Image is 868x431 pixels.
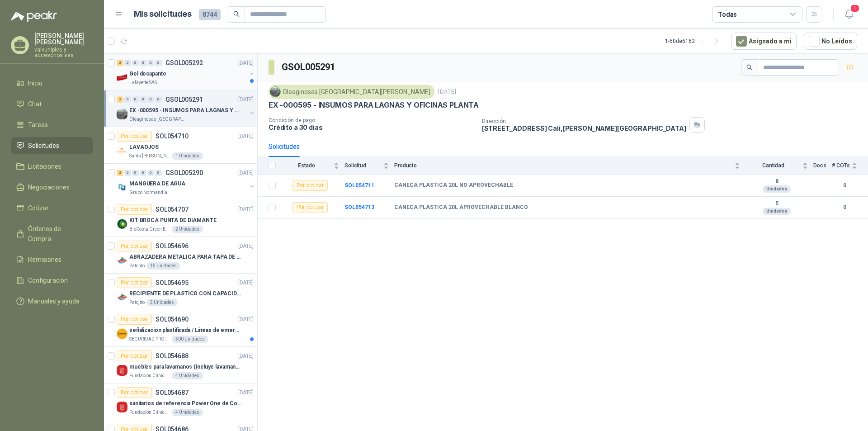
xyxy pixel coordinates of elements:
img: Company Logo [117,402,127,412]
button: Asignado a mi [731,33,797,50]
p: GSOL005292 [165,60,203,66]
b: CANECA PLASTICA 20L APROVECHABLE BLANCO [394,204,528,211]
a: Manuales y ayuda [11,293,93,310]
div: Por cotizar [117,314,152,325]
div: 4 Unidades [172,372,203,379]
a: Remisiones [11,251,93,268]
span: Solicitud [344,162,382,169]
img: Company Logo [117,109,127,119]
div: 0 [155,60,162,66]
p: [DATE] [238,388,254,397]
p: [DATE] [238,132,254,141]
img: Company Logo [117,255,127,266]
span: Remisiones [28,255,61,265]
p: [DATE] [238,59,254,67]
span: Estado [281,162,332,169]
a: Por cotizarSOL054690[DATE] Company Logoseñalizacion plastificada / Líneas de emergenciaSEGURIDAD ... [104,310,257,347]
p: [DATE] [438,88,456,96]
p: Gel decapante [129,70,166,78]
p: [DATE] [238,315,254,324]
div: Por cotizar [292,202,328,213]
span: # COTs [832,162,850,169]
span: Solicitudes [28,141,59,151]
img: Company Logo [117,365,127,376]
a: SOL054711 [344,182,374,189]
a: Solicitudes [11,137,93,154]
p: [DATE] [238,242,254,251]
p: EX -000595 - INSUMOS PARA LAGNAS Y OFICINAS PLANTA [129,106,242,115]
button: 1 [841,6,857,23]
p: GSOL005290 [165,170,203,176]
div: 1 - 50 de 6162 [665,34,724,48]
div: 0 [147,60,154,66]
button: No Leídos [804,33,857,50]
p: SOL054687 [156,389,189,396]
p: [DATE] [238,205,254,214]
a: Negociaciones [11,179,93,196]
p: SEGURIDAD PROVISER LTDA [129,336,170,343]
div: 500 Unidades [172,336,208,343]
th: Producto [394,157,745,175]
th: Docs [813,157,832,175]
a: Cotizar [11,199,93,217]
span: 8744 [199,9,221,20]
p: sanitarios de referencia Power One de Corona [129,399,242,408]
span: Configuración [28,275,68,285]
b: 0 [832,203,857,212]
a: 2 0 0 0 0 0 GSOL005290[DATE] Company LogoMANGUERA DE AGUAGrupo Normandía [117,167,255,196]
p: SOL054707 [156,206,189,213]
th: Cantidad [745,157,813,175]
p: Grupo Normandía [129,189,167,196]
div: 2 [117,96,123,103]
span: Cantidad [745,162,801,169]
a: Licitaciones [11,158,93,175]
div: 0 [132,96,139,103]
p: SOL054696 [156,243,189,249]
th: # COTs [832,157,868,175]
p: SOL054695 [156,279,189,286]
p: [PERSON_NAME] [PERSON_NAME] [34,33,93,45]
span: Manuales y ayuda [28,296,80,306]
p: EX -000595 - INSUMOS PARA LAGNAS Y OFICINAS PLANTA [269,100,479,110]
div: 0 [124,96,131,103]
div: Unidades [763,185,791,193]
div: 0 [132,170,139,176]
div: 0 [140,170,146,176]
a: Órdenes de Compra [11,220,93,247]
img: Company Logo [117,218,127,229]
span: 1 [850,4,860,13]
span: Órdenes de Compra [28,224,85,244]
span: Inicio [28,78,42,88]
p: Fundación Clínica Shaio [129,409,170,416]
div: 4 Unidades [172,409,203,416]
div: Por cotizar [117,131,152,142]
a: Inicio [11,75,93,92]
p: RECIPIENTE DE PLASTICO CON CAPACIDAD DE 1.8 LT PARA LA EXTRACCIÓN MANUAL DE LIQUIDOS [129,289,242,298]
div: Por cotizar [117,241,152,251]
p: SOL054688 [156,353,189,359]
img: Company Logo [117,145,127,156]
div: 2 [117,170,123,176]
p: KIT BROCA PUNTA DE DIAMANTE [129,216,217,225]
div: Unidades [763,208,791,215]
div: 0 [124,60,131,66]
th: Solicitud [344,157,394,175]
p: Patojito [129,262,145,270]
div: 15 Unidades [146,262,180,270]
span: Tareas [28,120,48,130]
p: Lafayette SAS [129,79,157,86]
b: 8 [745,178,808,185]
div: 0 [155,170,162,176]
span: Licitaciones [28,161,61,171]
div: 2 [117,60,123,66]
p: Dirección [482,118,686,124]
p: SOL054690 [156,316,189,322]
div: Por cotizar [117,277,152,288]
p: [DATE] [238,169,254,177]
img: Logo peakr [11,11,57,22]
div: 2 Unidades [172,226,203,233]
div: Solicitudes [269,142,300,152]
p: [DATE] [238,352,254,360]
span: Cotizar [28,203,49,213]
